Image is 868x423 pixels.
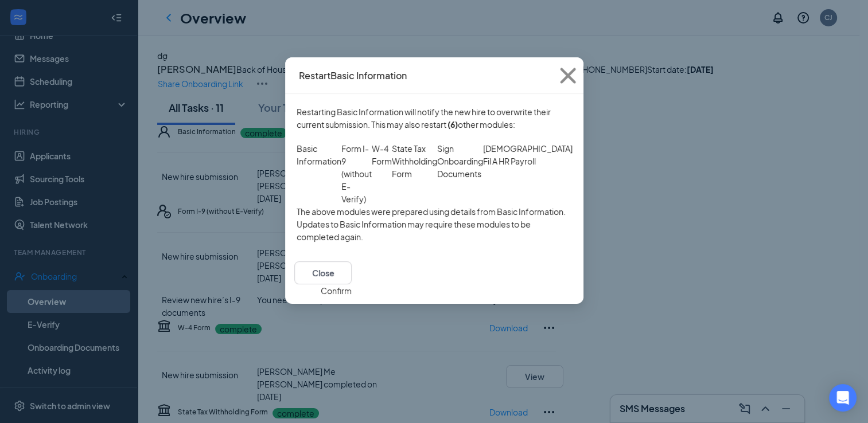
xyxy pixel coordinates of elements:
[297,205,573,243] span: The above modules were prepared using details from Basic Information. Updates to Basic Informatio...
[294,261,352,284] button: Close
[552,57,583,94] button: Close
[552,60,583,91] svg: Cross
[372,142,392,205] span: W-4 Form
[299,69,407,82] h4: Restart Basic Information
[483,142,573,205] span: [DEMOGRAPHIC_DATA] Fil A HR Payroll
[392,142,437,205] span: State Tax Withholding Form
[447,119,458,130] b: ( 6 )
[437,142,483,205] span: Sign Onboarding Documents
[341,142,372,205] span: Form I-9 (without E-Verify)
[297,142,341,205] span: Basic Information
[297,105,573,142] span: Restarting Basic Information will notify the new hire to overwrite their current submission. This...
[829,384,857,412] div: Open Intercom Messenger
[321,284,352,297] button: Confirm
